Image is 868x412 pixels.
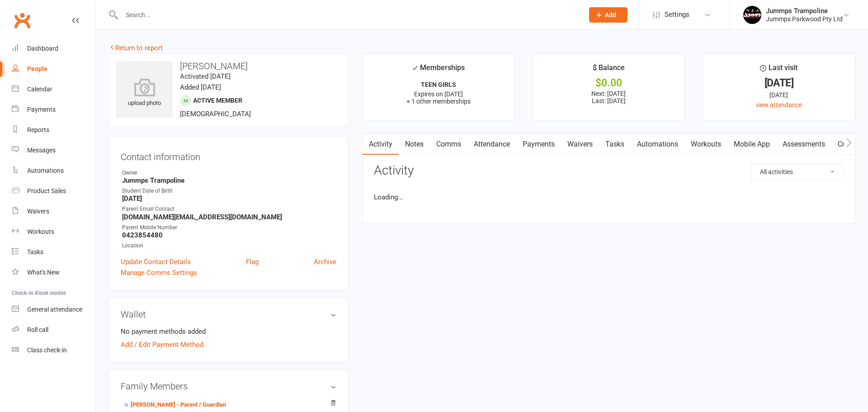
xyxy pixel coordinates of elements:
a: Dashboard [12,38,95,59]
a: [PERSON_NAME] - Parent / Guardian [122,400,226,410]
div: Location [122,242,336,250]
a: Waivers [561,134,599,155]
h3: [PERSON_NAME] [116,61,341,71]
h3: Wallet [121,309,336,319]
div: What's New [27,269,60,276]
a: Calendar [12,79,95,99]
div: [DATE] [711,90,847,100]
a: Assessments [776,134,831,155]
a: Activity [363,134,399,155]
div: Roll call [27,326,48,333]
div: Product Sales [27,187,66,194]
a: Notes [399,134,430,155]
div: People [27,65,47,72]
div: Tasks [27,248,43,256]
a: Automations [631,134,684,155]
strong: [DOMAIN_NAME][EMAIL_ADDRESS][DOMAIN_NAME] [122,213,336,221]
h3: Contact information [121,148,336,162]
strong: 0423854480 [122,231,336,239]
h3: Family Members [121,381,336,391]
div: Owner [122,169,336,177]
a: Mobile App [727,134,776,155]
img: thumb_image1698795904.png [743,6,761,24]
a: Manage Comms Settings [121,267,197,278]
a: Reports [12,120,95,140]
a: Automations [12,161,95,181]
div: Parent Email Contact [122,205,336,213]
a: Workouts [12,222,95,242]
a: Update Contact Details [121,256,191,267]
a: Payments [516,134,561,155]
span: Expires on [DATE] [414,90,463,98]
a: view attendance [756,101,802,109]
div: General attendance [27,306,82,313]
span: Active member [193,97,242,104]
div: Payments [27,106,56,113]
input: Search... [119,9,577,21]
div: Dashboard [27,45,58,52]
div: Student Date of Birth [122,187,336,195]
div: Calendar [27,85,52,93]
div: [DATE] [711,78,847,88]
li: No payment methods added [121,326,336,337]
div: Parent Mobile Number [122,223,336,232]
a: Tasks [599,134,631,155]
span: + 1 other memberships [406,98,471,105]
div: Jummps Parkwood Pty Ltd [766,15,843,23]
a: Roll call [12,320,95,340]
div: Automations [27,167,64,174]
strong: Jummps Trampoline [122,176,336,185]
strong: TEEN GIRLS [421,81,456,88]
div: Memberships [412,62,465,79]
li: Loading... [374,192,844,203]
a: Comms [430,134,467,155]
span: [DEMOGRAPHIC_DATA] [180,110,251,118]
a: What's New [12,262,95,283]
a: Clubworx [11,9,33,32]
div: Jummps Trampoline [766,7,843,15]
a: Class kiosk mode [12,340,95,360]
a: Archive [314,256,336,267]
div: Messages [27,147,56,154]
a: People [12,59,95,79]
p: Next: [DATE] Last: [DATE] [541,90,676,104]
h3: Activity [374,164,844,178]
div: Class check-in [27,346,67,354]
a: Flag [246,256,259,267]
span: Settings [665,5,689,25]
time: Added [DATE] [180,83,221,91]
a: Tasks [12,242,95,262]
div: $0.00 [541,78,676,88]
a: Workouts [684,134,727,155]
button: Add [589,7,627,23]
a: Add / Edit Payment Method [121,339,203,350]
a: General attendance kiosk mode [12,299,95,320]
a: Payments [12,99,95,120]
time: Activated [DATE] [180,72,231,81]
i: ✓ [412,64,418,72]
div: Waivers [27,208,49,215]
span: Add [605,11,616,19]
strong: [DATE] [122,194,336,203]
a: Waivers [12,201,95,222]
a: Product Sales [12,181,95,201]
div: Workouts [27,228,54,235]
a: Messages [12,140,95,161]
div: $ Balance [593,62,625,78]
a: Attendance [467,134,516,155]
div: Reports [27,126,49,133]
div: upload photo [116,78,173,108]
div: Last visit [760,62,797,78]
a: Return to report [108,44,163,52]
